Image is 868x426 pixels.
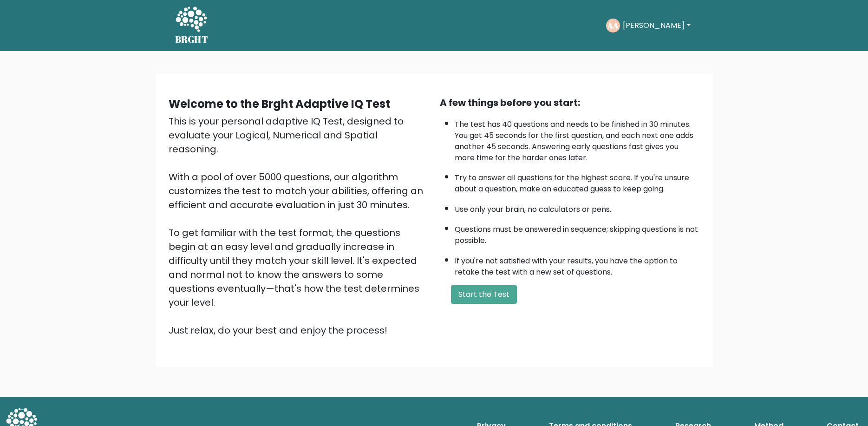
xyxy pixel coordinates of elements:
b: Welcome to the Brght Adaptive IQ Test [169,96,390,111]
div: This is your personal adaptive IQ Test, designed to evaluate your Logical, Numerical and Spatial ... [169,114,429,337]
li: If you're not satisfied with your results, you have the option to retake the test with a new set ... [455,251,700,278]
li: Questions must be answered in sequence; skipping questions is not possible. [455,219,700,246]
div: A few things before you start: [440,96,700,110]
button: [PERSON_NAME] [620,20,693,32]
button: Start the Test [451,285,517,304]
h5: BRGHT [175,34,209,45]
text: AA [607,20,619,31]
a: BRGHT [175,4,209,47]
li: Try to answer all questions for the highest score. If you're unsure about a question, make an edu... [455,168,700,195]
li: Use only your brain, no calculators or pens. [455,199,700,215]
li: The test has 40 questions and needs to be finished in 30 minutes. You get 45 seconds for the firs... [455,114,700,164]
